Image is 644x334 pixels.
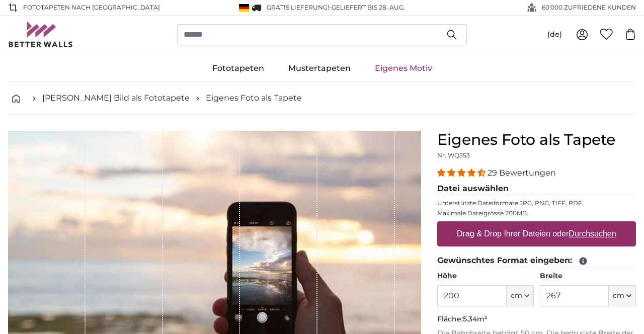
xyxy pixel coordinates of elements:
[363,55,444,81] a: Eigenes Motiv
[329,4,405,11] span: -
[437,255,636,267] legend: Gewünschtes Format eingeben:
[463,314,488,323] span: 5.34m²
[569,229,616,238] u: Durchsuchen
[539,26,570,44] button: (de)
[437,151,470,159] span: Nr. WQ553
[609,285,636,306] button: cm
[437,209,636,217] p: Maximale Dateigrösse 200MB.
[437,131,636,149] h1: Eigenes Foto als Tapete
[437,199,636,207] p: Unterstützte Dateiformate JPG, PNG, TIFF, PDF.
[542,3,636,12] span: 60'000 ZUFRIEDENE KUNDEN
[42,92,190,104] a: [PERSON_NAME] Bild als Fototapete
[200,55,276,81] a: Fototapeten
[540,271,636,281] label: Breite
[267,4,329,11] span: GRATIS Lieferung!
[437,271,533,281] label: Höhe
[437,183,636,195] legend: Datei auswählen
[239,4,249,12] img: Deutschland
[332,4,405,11] span: Geliefert bis 28. Aug.
[437,168,488,178] span: 4.34 stars
[206,92,302,104] a: Eigenes Foto als Tapete
[437,314,636,324] p: Fläche:
[511,291,522,301] span: cm
[507,285,534,306] button: cm
[453,224,620,244] label: Drag & Drop Ihrer Dateien oder
[8,82,636,115] nav: breadcrumbs
[23,3,160,12] span: Fototapeten nach [GEOGRAPHIC_DATA]
[8,22,73,47] img: Betterwalls
[488,168,556,178] span: 29 Bewertungen
[276,55,363,81] a: Mustertapeten
[613,291,624,301] span: cm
